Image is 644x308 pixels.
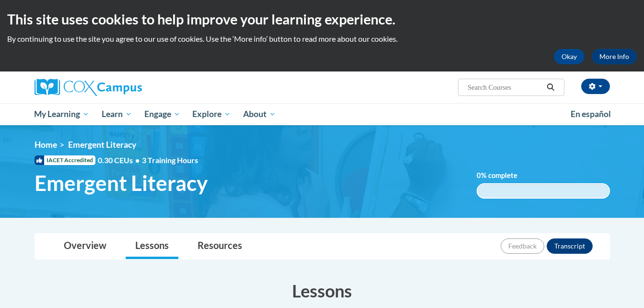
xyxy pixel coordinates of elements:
[581,79,610,94] button: Account Settings
[142,155,198,165] span: 3 Training Hours
[34,108,89,120] span: My Learning
[28,103,96,125] a: My Learning
[564,104,617,124] a: En español
[467,82,543,93] input: Search Courses
[35,155,95,165] span: IACET Accredited
[543,82,558,93] button: Search
[192,108,231,120] span: Explore
[126,234,178,259] a: Lessons
[98,155,142,166] span: 0.30 CEUs
[571,109,611,119] span: En español
[144,108,180,120] span: Engage
[477,170,532,181] label: % complete
[35,279,610,303] h3: Lessons
[186,103,237,125] a: Explore
[138,103,187,125] a: Engage
[135,155,140,165] span: •
[547,238,593,254] button: Transcript
[237,103,282,125] a: About
[7,34,637,44] p: By continuing to use the site you agree to our use of cookies. Use the ‘More info’ button to read...
[20,103,624,125] div: Main menu
[35,79,217,96] a: Cox Campus
[188,234,252,259] a: Resources
[68,140,136,150] span: Emergent Literacy
[95,103,138,125] a: Learn
[35,79,142,96] img: Cox Campus
[477,171,481,179] span: 0
[35,170,208,196] span: Emergent Literacy
[102,108,132,120] span: Learn
[7,10,637,29] h2: This site uses cookies to help improve your learning experience.
[592,49,637,64] a: More Info
[554,49,585,64] button: Okay
[243,108,276,120] span: About
[54,234,116,259] a: Overview
[35,140,57,150] a: Home
[501,238,544,254] button: Feedback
